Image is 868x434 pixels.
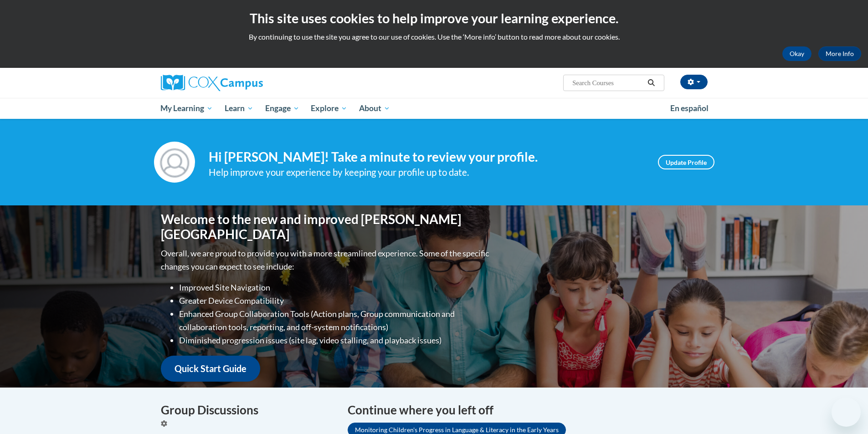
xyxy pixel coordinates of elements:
span: Learn [225,103,253,114]
a: Quick Start Guide [161,356,260,382]
input: Search Courses [571,77,644,88]
button: Okay [782,46,812,61]
li: Diminished progression issues (site lag, video stalling, and playback issues) [179,334,491,347]
span: Engage [265,103,299,114]
a: Cox Campus [161,75,334,91]
li: Enhanced Group Collaboration Tools (Action plans, Group communication and collaboration tools, re... [179,307,491,334]
a: About [353,98,396,119]
img: Cox Campus [161,75,263,91]
iframe: Button to launch messaging window [832,398,861,427]
a: Learn [219,98,259,119]
span: En español [670,103,709,113]
span: About [359,103,390,114]
h4: Group Discussions [161,401,334,419]
p: Overall, we are proud to provide you with a more streamlined experience. Some of the specific cha... [161,247,491,273]
span: Explore [311,103,347,114]
div: Main menu [147,98,721,119]
a: More Info [818,46,861,61]
a: Engage [259,98,305,119]
div: Help improve your experience by keeping your profile up to date. [209,165,644,180]
a: My Learning [155,98,219,119]
li: Improved Site Navigation [179,281,491,294]
h4: Continue where you left off [348,401,708,419]
h2: This site uses cookies to help improve your learning experience. [7,9,861,27]
button: Search [644,77,658,88]
a: Explore [305,98,353,119]
a: En español [664,99,714,118]
img: Profile Image [154,142,195,183]
li: Greater Device Compatibility [179,294,491,307]
h4: Hi [PERSON_NAME]! Take a minute to review your profile. [209,149,644,165]
a: Update Profile [658,155,714,169]
p: By continuing to use the site you agree to our use of cookies. Use the ‘More info’ button to read... [7,32,861,42]
h1: Welcome to the new and improved [PERSON_NAME][GEOGRAPHIC_DATA] [161,212,491,242]
span: My Learning [160,103,213,114]
button: Account Settings [680,75,708,89]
